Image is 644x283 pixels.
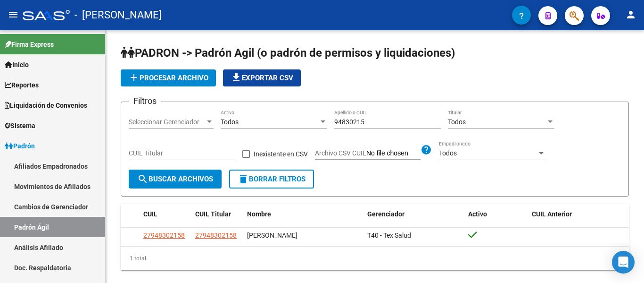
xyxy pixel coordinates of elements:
[121,69,216,86] button: Procesar archivo
[137,175,213,183] span: Buscar Archivos
[223,69,301,86] button: Exportar CSV
[448,118,466,126] span: Todos
[315,149,366,157] span: Archivo CSV CUIL
[464,204,528,224] datatable-header-cell: Activo
[247,232,297,239] span: [PERSON_NAME]
[439,149,457,157] span: Todos
[129,94,161,108] h3: Filtros
[243,204,363,224] datatable-header-cell: Nombre
[143,210,157,218] span: CUIL
[254,148,308,160] span: Inexistente en CSV
[74,5,162,26] span: - [PERSON_NAME]
[468,210,487,218] span: Activo
[231,74,293,82] span: Exportar CSV
[8,9,19,20] mat-icon: menu
[366,149,421,158] input: Archivo CSV CUIL
[5,39,54,50] span: Firma Express
[129,118,205,126] span: Seleccionar Gerenciador
[121,46,455,60] span: PADRON -> Padrón Agil (o padrón de permisos y liquidaciones)
[5,60,29,70] span: Inicio
[625,9,636,20] mat-icon: person
[195,232,237,239] span: 27948302158
[231,72,242,83] mat-icon: file_download
[238,175,305,183] span: Borrar Filtros
[5,100,87,111] span: Liquidación de Convenios
[5,120,35,131] span: Sistema
[238,173,249,185] mat-icon: delete
[191,204,243,224] datatable-header-cell: CUIL Titular
[128,72,140,83] mat-icon: add
[121,247,629,270] div: 1 total
[367,210,405,218] span: Gerenciador
[247,210,271,218] span: Nombre
[532,210,572,218] span: CUIL Anterior
[421,144,432,155] mat-icon: help
[5,80,39,90] span: Reportes
[229,170,314,189] button: Borrar Filtros
[143,232,185,239] span: 27948302158
[195,210,231,218] span: CUIL Titular
[5,141,35,151] span: Padrón
[140,204,191,224] datatable-header-cell: CUIL
[128,74,208,82] span: Procesar archivo
[528,204,629,224] datatable-header-cell: CUIL Anterior
[367,232,411,239] span: T40 - Tex Salud
[612,251,635,274] div: Open Intercom Messenger
[137,173,149,185] mat-icon: search
[363,204,465,224] datatable-header-cell: Gerenciador
[129,170,222,189] button: Buscar Archivos
[221,118,239,126] span: Todos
